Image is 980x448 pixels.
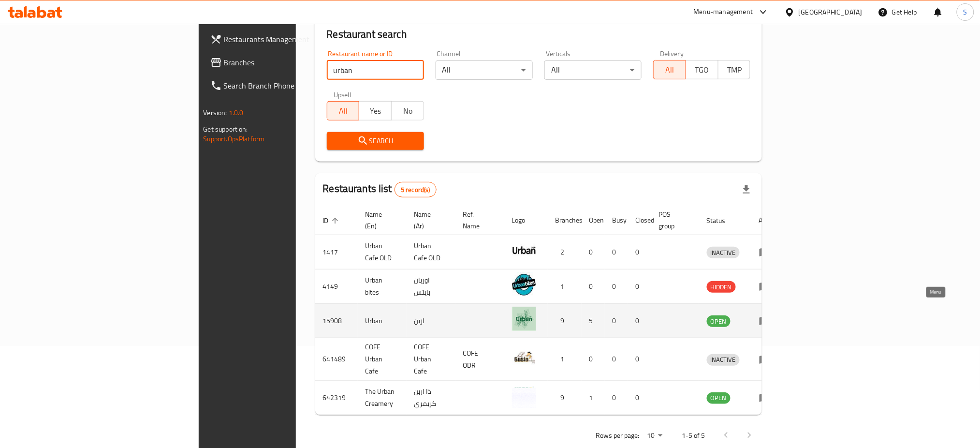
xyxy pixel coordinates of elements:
[512,272,536,297] img: Urban bites
[596,430,639,442] p: Rows per page:
[653,60,686,79] button: All
[605,269,628,304] td: 0
[628,381,651,415] td: 0
[628,206,651,235] th: Closed
[759,354,777,365] div: Menu
[799,7,863,17] div: [GEOGRAPHIC_DATA]
[964,7,967,17] span: S
[751,206,785,235] th: Action
[512,384,536,408] img: The Urban Creamery
[335,135,416,147] span: Search
[366,209,395,232] span: Name (En)
[315,206,785,415] table: enhanced table
[327,60,424,80] input: Search for restaurant name or ID..
[548,338,582,381] td: 1
[759,392,777,403] div: Menu
[628,304,651,338] td: 0
[512,307,536,331] img: Urban
[327,132,424,150] button: Search
[628,269,651,304] td: 0
[548,206,582,235] th: Branches
[463,209,493,232] span: Ref. Name
[759,246,777,258] div: Menu
[224,80,355,91] span: Search Branch Phone
[358,381,407,415] td: The Urban Creamery
[358,338,407,381] td: COFE Urban Cafe
[707,316,731,327] span: OPEN
[658,63,682,77] span: All
[548,235,582,269] td: 2
[407,381,455,415] td: ذا اربن كريمري
[203,74,363,97] a: Search Branch Phone
[605,338,628,381] td: 0
[323,181,437,197] h2: Restaurants list
[722,63,747,77] span: TMP
[605,206,628,235] th: Busy
[548,304,582,338] td: 9
[359,101,392,120] button: Yes
[582,206,605,235] th: Open
[735,178,758,201] div: Export file
[682,430,705,442] p: 1-5 of 5
[548,381,582,415] td: 9
[512,345,536,370] img: COFE Urban Cafe
[605,381,628,415] td: 0
[395,104,420,118] span: No
[327,101,360,120] button: All
[707,354,740,365] span: INACTIVE
[204,133,265,145] a: Support.OpsPlatform
[707,282,736,293] span: HIDDEN
[707,215,738,226] span: Status
[582,338,605,381] td: 0
[331,104,356,118] span: All
[323,215,341,226] span: ID
[224,33,355,45] span: Restaurants Management
[707,392,731,404] div: OPEN
[694,6,753,18] div: Menu-management
[204,106,227,119] span: Version:
[628,235,651,269] td: 0
[582,269,605,304] td: 0
[707,281,736,293] div: HIDDEN
[407,269,455,304] td: اوربان بايتس
[391,101,424,120] button: No
[707,247,740,258] span: INACTIVE
[436,60,533,80] div: All
[358,235,407,269] td: Urban Cafe OLD
[582,381,605,415] td: 1
[407,338,455,381] td: COFE Urban Cafe
[605,304,628,338] td: 0
[407,235,455,269] td: Urban Cafe OLD
[407,304,455,338] td: اربن
[327,27,751,42] h2: Restaurant search
[395,182,437,197] div: Total records count
[504,206,548,235] th: Logo
[512,238,536,262] img: Urban Cafe OLD
[203,51,363,74] a: Branches
[229,106,244,119] span: 1.0.0
[605,235,628,269] td: 0
[224,57,355,68] span: Branches
[690,63,715,77] span: TGO
[628,338,651,381] td: 0
[395,185,436,194] span: 5 record(s)
[414,209,444,232] span: Name (Ar)
[455,338,504,381] td: COFE ODR
[643,429,666,443] div: Rows per page:
[718,60,751,79] button: TMP
[204,123,248,135] span: Get support on:
[203,28,363,51] a: Restaurants Management
[544,60,642,80] div: All
[659,209,687,232] span: POS group
[582,304,605,338] td: 5
[582,235,605,269] td: 0
[358,304,407,338] td: Urban
[707,392,731,403] span: OPEN
[759,281,777,292] div: Menu
[660,50,684,57] label: Delivery
[358,269,407,304] td: Urban bites
[363,104,388,118] span: Yes
[548,269,582,304] td: 1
